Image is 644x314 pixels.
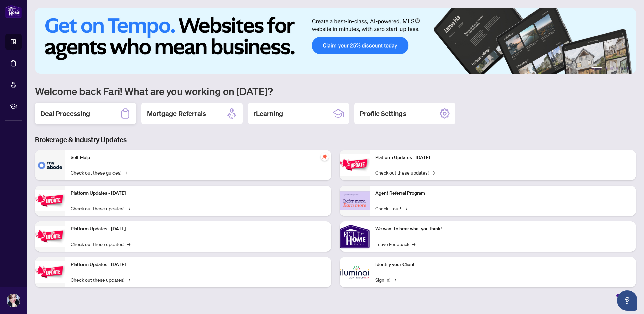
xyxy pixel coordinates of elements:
[71,240,130,248] a: Check out these updates!→
[127,276,130,283] span: →
[610,67,613,70] button: 3
[71,190,326,197] p: Platform Updates - [DATE]
[617,290,637,311] button: Open asap
[71,154,326,161] p: Self-Help
[35,85,636,97] h1: Welcome back Fari! What are you working on [DATE]?
[5,5,22,18] img: logo
[71,261,326,269] p: Platform Updates - [DATE]
[591,67,602,70] button: 1
[71,169,127,176] a: Check out these guides!→
[340,221,370,252] img: We want to hear what you think!
[7,294,20,307] img: Profile Icon
[35,190,65,211] img: Platform Updates - September 16, 2025
[375,261,631,269] p: Identify your Client
[375,190,631,197] p: Agent Referral Program
[40,109,90,118] h2: Deal Processing
[605,67,608,70] button: 2
[375,154,631,161] p: Platform Updates - [DATE]
[360,109,406,118] h2: Profile Settings
[412,240,415,248] span: →
[35,226,65,247] img: Platform Updates - July 21, 2025
[431,169,435,176] span: →
[404,205,407,212] span: →
[35,135,636,145] h3: Brokerage & Industry Updates
[626,67,629,70] button: 6
[71,276,130,283] a: Check out these updates!→
[35,8,636,74] img: Slide 0
[35,261,65,283] img: Platform Updates - July 8, 2025
[375,240,415,248] a: Leave Feedback→
[340,257,370,287] img: Identify your Client
[35,150,65,180] img: Self-Help
[340,191,370,210] img: Agent Referral Program
[621,67,624,70] button: 5
[127,205,130,212] span: →
[340,154,370,176] img: Platform Updates - June 23, 2025
[375,225,631,233] p: We want to hear what you think!
[321,153,329,161] span: pushpin
[375,205,407,212] a: Check it out!→
[147,109,206,118] h2: Mortgage Referrals
[71,225,326,233] p: Platform Updates - [DATE]
[616,67,618,70] button: 4
[393,276,396,283] span: →
[71,205,130,212] a: Check out these updates!→
[375,169,435,176] a: Check out these updates!→
[127,240,130,248] span: →
[253,109,283,118] h2: rLearning
[124,169,127,176] span: →
[375,276,396,283] a: Sign In!→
